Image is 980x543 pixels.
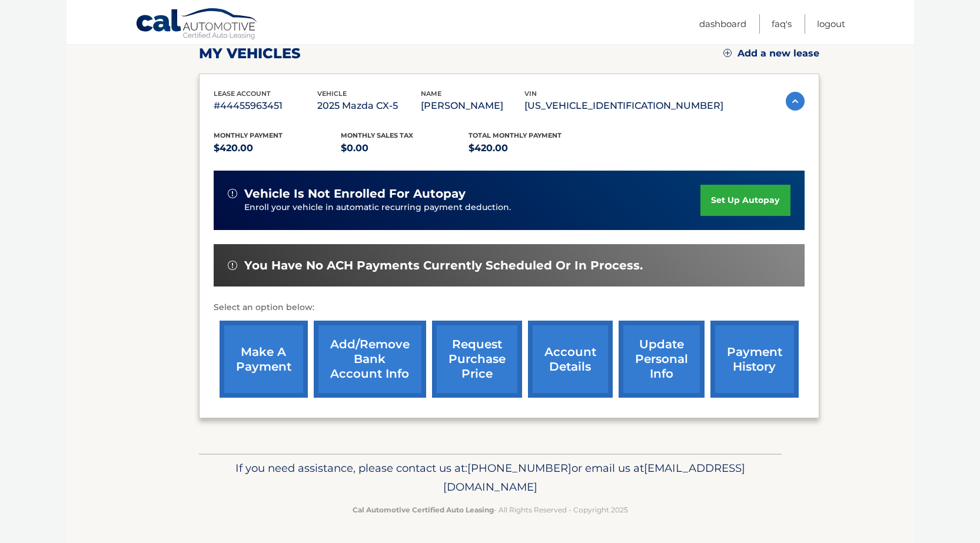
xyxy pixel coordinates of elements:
[421,89,441,98] span: name
[432,321,522,398] a: request purchase price
[469,140,596,156] p: $420.00
[228,261,237,270] img: alert-white.svg
[699,14,746,34] a: Dashboard
[220,321,308,398] a: make a payment
[214,89,271,98] span: lease account
[135,8,259,42] a: Cal Automotive
[228,189,237,198] img: alert-white.svg
[214,301,805,315] p: Select an option below:
[524,98,723,114] p: [US_VEHICLE_IDENTIFICATION_NUMBER]
[772,14,792,34] a: FAQ's
[421,98,524,114] p: [PERSON_NAME]
[341,140,469,156] p: $0.00
[786,92,805,111] img: accordion-active.svg
[214,131,283,139] span: Monthly Payment
[817,14,845,34] a: Logout
[214,98,317,114] p: #44455963451
[700,185,790,216] a: set up autopay
[524,89,537,98] span: vin
[199,45,301,62] h2: my vehicles
[710,321,799,398] a: payment history
[207,504,774,516] p: - All Rights Reserved - Copyright 2025
[353,505,494,514] strong: Cal Automotive Certified Auto Leasing
[207,459,774,497] p: If you need assistance, please contact us at: or email us at
[244,258,643,273] span: You have no ACH payments currently scheduled or in process.
[723,48,819,59] a: Add a new lease
[341,131,413,139] span: Monthly sales Tax
[619,321,705,398] a: update personal info
[469,131,562,139] span: Total Monthly Payment
[723,49,732,57] img: add.svg
[317,98,421,114] p: 2025 Mazda CX-5
[467,461,572,475] span: [PHONE_NUMBER]
[244,186,466,201] span: vehicle is not enrolled for autopay
[244,201,701,214] p: Enroll your vehicle in automatic recurring payment deduction.
[443,461,745,494] span: [EMAIL_ADDRESS][DOMAIN_NAME]
[317,89,347,98] span: vehicle
[314,321,426,398] a: Add/Remove bank account info
[214,140,341,156] p: $420.00
[528,321,613,398] a: account details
